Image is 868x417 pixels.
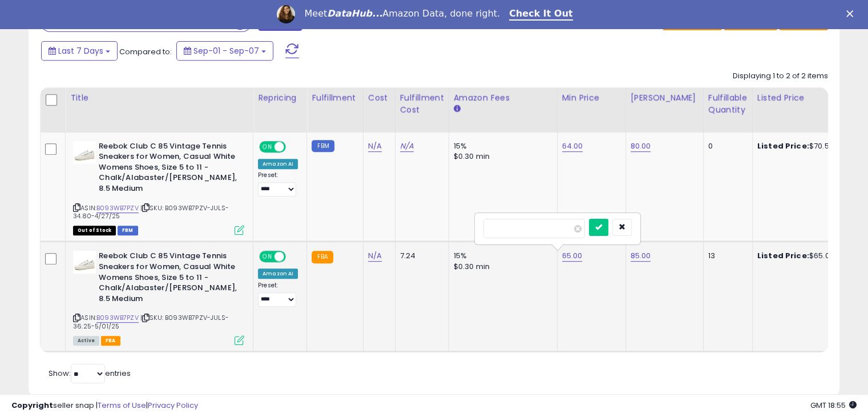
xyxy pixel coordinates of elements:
[258,159,298,169] div: Amazon AI
[708,251,744,261] div: 13
[454,251,548,261] div: 15%
[96,203,139,213] a: B093WB7PZV
[260,252,274,262] span: ON
[148,400,198,411] a: Privacy Policy
[258,282,298,307] div: Preset:
[73,141,244,234] div: ASIN:
[193,45,259,57] span: Sep-01 - Sep-07
[118,226,138,235] span: FBM
[176,41,273,61] button: Sep-01 - Sep-07
[631,141,651,152] a: 80.00
[99,141,237,197] b: Reebok Club C 85 Vintage Tennis Sneakers for Women, Casual White Womens Shoes, Size 5 to 11 - Cha...
[454,104,461,114] small: Amazon Fees.
[96,313,139,323] a: B093WB7PZV
[73,203,229,220] span: | SKU: B093WB7PZV-JULS-34.80-4/27/25
[757,92,856,104] div: Listed Price
[757,141,809,151] b: Listed Price:
[708,141,744,151] div: 0
[260,142,274,151] span: ON
[757,141,852,151] div: $70.54
[101,336,120,346] span: FBA
[11,400,198,411] div: seller snap | |
[73,226,116,235] span: All listings that are currently out of stock and unavailable for purchase on Amazon
[509,8,573,21] a: Check It Out
[49,368,131,379] span: Show: entries
[258,268,298,279] div: Amazon AI
[400,92,444,116] div: Fulfillment Cost
[368,92,390,104] div: Cost
[400,141,414,152] a: N/A
[304,8,500,19] div: Meet Amazon Data, done right.
[708,92,748,116] div: Fulfillable Quantity
[810,400,857,411] span: 2025-09-15 18:55 GMT
[312,92,358,104] div: Fulfillment
[73,251,96,274] img: 31qcVeAU19L._SL40_.jpg
[99,251,237,307] b: Reebok Club C 85 Vintage Tennis Sneakers for Women, Casual White Womens Shoes, Size 5 to 11 - Cha...
[312,140,334,152] small: FBM
[119,46,172,57] span: Compared to:
[733,71,828,82] div: Displaying 1 to 2 of 2 items
[73,336,99,346] span: All listings currently available for purchase on Amazon
[277,5,295,23] img: Profile image for Georgie
[73,141,96,164] img: 31qcVeAU19L._SL40_.jpg
[454,151,548,162] div: $0.30 min
[258,92,302,104] div: Repricing
[631,250,651,262] a: 85.00
[11,400,53,411] strong: Copyright
[846,10,858,17] div: Close
[70,92,248,104] div: Title
[757,250,809,261] b: Listed Price:
[562,141,583,152] a: 64.00
[41,41,118,61] button: Last 7 Days
[631,92,699,104] div: [PERSON_NAME]
[757,251,852,261] div: $65.00
[454,92,552,104] div: Amazon Fees
[284,142,302,151] span: OFF
[73,313,229,330] span: | SKU: B093WB7PZV-JULS-36.25-5/01/25
[327,8,382,19] i: DataHub...
[58,45,103,57] span: Last 7 Days
[368,250,382,262] a: N/A
[258,171,298,197] div: Preset:
[562,250,583,262] a: 65.00
[98,400,146,411] a: Terms of Use
[400,251,440,261] div: 7.24
[284,252,302,262] span: OFF
[454,262,548,272] div: $0.30 min
[73,251,244,344] div: ASIN:
[454,141,548,151] div: 15%
[368,141,382,152] a: N/A
[562,92,621,104] div: Min Price
[312,251,333,263] small: FBA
